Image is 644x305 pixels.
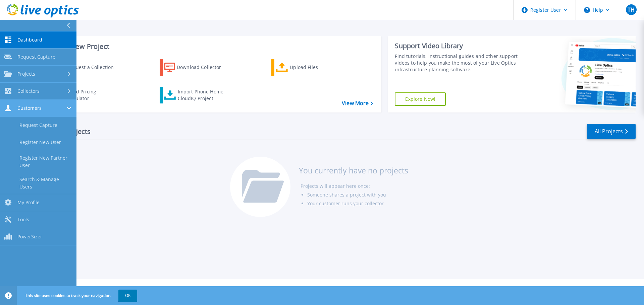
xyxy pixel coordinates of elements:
span: Request Capture [17,54,55,60]
div: Request a Collection [67,61,120,74]
span: My Profile [17,200,40,206]
a: View More [342,100,373,106]
button: OK [118,290,137,302]
span: Customers [17,105,42,111]
span: Tools [17,217,29,223]
li: Your customer runs your collector [307,199,408,208]
a: Download Collector [160,59,234,76]
h3: Start a New Project [48,43,373,50]
li: Someone shares a project with you [307,190,408,199]
span: Collectors [17,88,40,94]
span: Dashboard [17,37,42,43]
span: PowerSizer [17,234,42,240]
a: Upload Files [271,59,346,76]
span: TH [628,7,635,12]
div: Find tutorials, instructional guides and other support videos to help you make the most of your L... [395,53,521,73]
span: Projects [17,71,35,77]
li: Projects will appear here once: [301,182,408,190]
h3: You currently have no projects [299,167,408,174]
div: Upload Files [290,61,343,74]
div: Support Video Library [395,42,521,50]
a: Request a Collection [48,59,122,76]
a: Explore Now! [395,92,446,106]
div: Cloud Pricing Calculator [66,88,119,102]
div: Download Collector [177,61,230,74]
span: This site uses cookies to track your navigation. [18,290,137,302]
a: All Projects [587,124,636,139]
div: Import Phone Home CloudIQ Project [178,88,230,102]
a: Cloud Pricing Calculator [48,87,122,103]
